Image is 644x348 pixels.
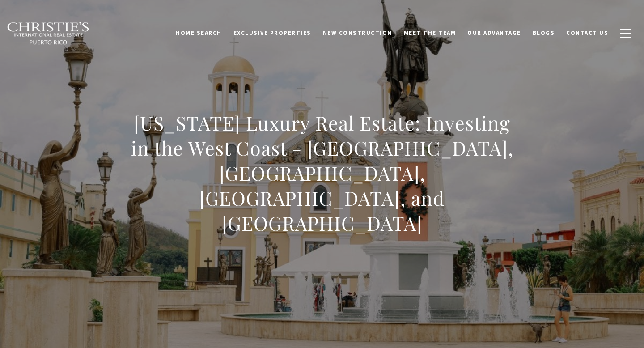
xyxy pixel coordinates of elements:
a: Exclusive Properties [228,25,317,42]
a: Blogs [527,25,561,42]
img: Christie's International Real Estate black text logo [7,22,90,45]
span: New Construction [323,29,392,37]
h1: [US_STATE] Luxury Real Estate: Investing in the West Coast - [GEOGRAPHIC_DATA], [GEOGRAPHIC_DATA]... [125,110,519,235]
span: Our Advantage [467,29,521,37]
span: Exclusive Properties [233,29,311,37]
a: Meet the Team [398,25,462,42]
span: Contact Us [566,29,608,37]
a: Our Advantage [462,25,527,42]
a: New Construction [317,25,398,42]
a: Home Search [170,25,228,42]
span: Blogs [533,29,555,37]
